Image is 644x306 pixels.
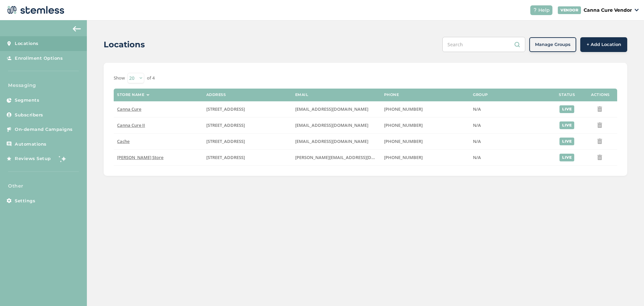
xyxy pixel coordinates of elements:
label: reachlmitchell@gmail.com [295,139,377,144]
label: info@shopcannacure.com [295,106,377,112]
img: icon-sort-1e1d7615.svg [146,94,150,96]
label: of 4 [147,75,155,82]
button: Manage Groups [529,37,576,52]
label: Email [295,93,309,97]
span: Automations [15,141,47,148]
img: logo-dark-0685b13c.svg [5,3,64,17]
span: [PHONE_NUMBER] [384,154,423,160]
span: Help [538,7,550,14]
span: [STREET_ADDRESS] [206,154,245,160]
img: icon-help-white-03924b79.svg [533,8,537,12]
label: Phone [384,93,399,97]
label: Status [559,93,575,97]
label: N/A [473,139,547,144]
div: live [559,105,574,113]
label: Show [114,75,125,82]
img: glitter-stars-b7820f95.gif [56,152,69,165]
label: 2720 Northwest Sheridan Road [206,106,288,112]
label: edmond@shopcannacure.com [295,155,377,160]
span: Subscribers [15,112,43,118]
th: Actions [584,89,617,101]
label: Canna Cure [117,106,199,112]
label: Edmond Store [117,155,199,160]
div: live [559,154,574,161]
span: [STREET_ADDRESS] [206,122,245,128]
span: On-demand Campaigns [15,126,73,133]
span: [PHONE_NUMBER] [384,122,423,128]
span: Manage Groups [535,41,571,48]
div: VENDOR [558,6,581,14]
div: live [559,121,574,129]
span: [PERSON_NAME][EMAIL_ADDRESS][DOMAIN_NAME] [295,154,402,160]
label: 1023 East 6th Avenue [206,122,288,128]
label: N/A [473,155,547,160]
label: (310) 621-7472 [384,139,466,144]
label: Cache [117,139,199,144]
label: (405) 906-2801 [384,155,466,160]
img: icon-arrow-back-accent-c549486e.svg [73,26,81,32]
input: Search [442,37,525,52]
label: Address [206,93,226,97]
h2: Locations [104,39,145,51]
span: [STREET_ADDRESS] [206,106,245,112]
label: 15 East 4th Street [206,155,288,160]
span: Canna Cure II [117,122,145,128]
span: Settings [15,198,35,204]
span: + Add Location [587,41,621,48]
label: (405) 338-9112 [384,122,466,128]
span: [PHONE_NUMBER] [384,106,423,112]
label: Canna Cure II [117,122,199,128]
span: [EMAIL_ADDRESS][DOMAIN_NAME] [295,138,368,144]
iframe: Chat Widget [610,274,644,306]
span: Enrollment Options [15,55,63,62]
label: contact@shopcannacure.com [295,122,377,128]
label: (580) 280-2262 [384,106,466,112]
span: [EMAIL_ADDRESS][DOMAIN_NAME] [295,106,368,112]
span: Segments [15,97,39,104]
span: [EMAIL_ADDRESS][DOMAIN_NAME] [295,122,368,128]
div: live [559,138,574,145]
label: Store name [117,93,144,97]
img: icon_down-arrow-small-66adaf34.svg [635,9,639,11]
button: + Add Location [580,37,627,52]
span: [PHONE_NUMBER] [384,138,423,144]
label: N/A [473,106,547,112]
label: Group [473,93,488,97]
label: N/A [473,122,547,128]
span: Locations [15,40,39,47]
span: Canna Cure [117,106,141,112]
span: [STREET_ADDRESS] [206,138,245,144]
span: Reviews Setup [15,155,51,162]
label: 1919 Northwest Cache Road [206,139,288,144]
span: [PERSON_NAME] Store [117,154,163,160]
p: Canna Cure Vendor [584,7,632,14]
span: Cache [117,138,129,144]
